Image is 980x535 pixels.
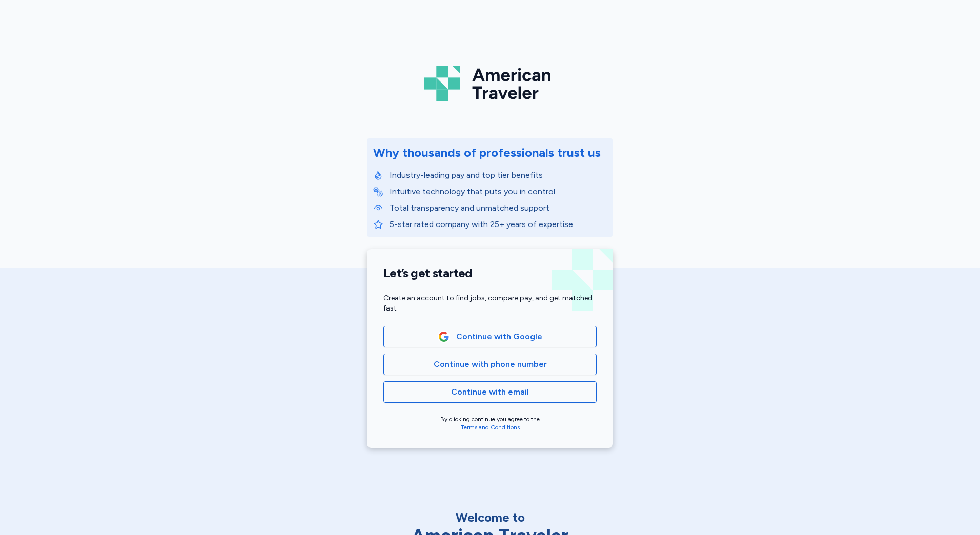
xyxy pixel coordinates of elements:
img: Google Logo [438,331,450,342]
img: Logo [424,61,556,106]
div: By clicking continue you agree to the [383,415,597,431]
button: Continue with email [383,381,597,403]
div: Create an account to find jobs, compare pay, and get matched fast [383,293,597,314]
button: Continue with phone number [383,354,597,375]
span: Continue with email [451,386,529,398]
div: Why thousands of professionals trust us [373,145,601,161]
button: Google LogoContinue with Google [383,326,597,347]
p: Total transparency and unmatched support [390,202,607,214]
h1: Let’s get started [383,265,597,281]
p: 5-star rated company with 25+ years of expertise [390,218,607,231]
div: Welcome to [382,509,598,526]
p: Industry-leading pay and top tier benefits [390,169,607,181]
span: Continue with phone number [434,358,547,371]
p: Intuitive technology that puts you in control [390,186,607,198]
a: Terms and Conditions [461,424,520,431]
span: Continue with Google [456,331,542,343]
